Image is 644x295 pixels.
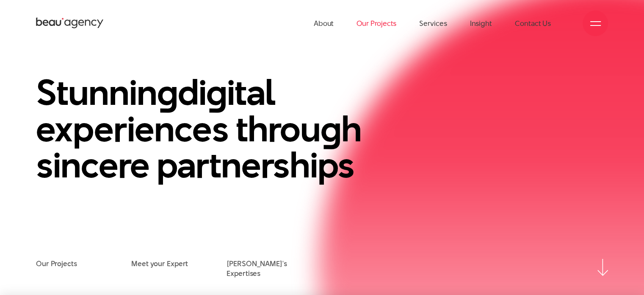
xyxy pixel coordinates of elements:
[206,67,227,117] en: g
[227,259,322,278] a: [PERSON_NAME]'s Expertises
[131,259,188,268] a: Meet your Expert
[36,74,413,183] h1: Stunnin di ital experiences throu h sincere partnerships
[321,104,341,154] en: g
[157,67,178,117] en: g
[36,259,77,268] a: Our Projects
